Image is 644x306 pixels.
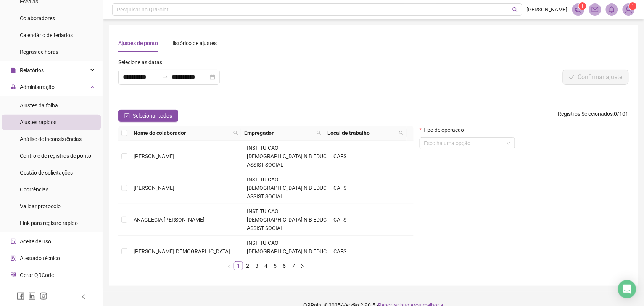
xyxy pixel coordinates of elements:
span: instagram [40,292,47,300]
span: Gestão de solicitações [20,170,73,176]
li: Próxima página [298,261,307,270]
span: search [315,127,323,139]
span: linkedin [28,292,36,300]
span: Empregador [244,129,314,137]
a: 6 [280,262,288,270]
span: search [317,131,321,135]
a: 7 [289,262,298,270]
li: 3 [252,261,261,270]
label: Selecione as datas [118,58,167,66]
li: 5 [270,261,280,270]
span: CAFS [333,153,346,159]
span: mail [592,6,599,13]
span: search [233,131,238,135]
span: right [300,264,305,269]
span: Controle de registros de ponto [20,153,91,159]
span: [PERSON_NAME][DEMOGRAPHIC_DATA] [134,248,230,254]
span: CAFS [333,217,346,223]
span: Local de trabalho [327,129,396,137]
span: Administração [20,84,55,90]
span: bell [609,6,615,13]
span: Aceite de uso [20,238,51,244]
div: Histórico de ajustes [170,39,217,47]
a: 5 [271,262,279,270]
span: ANAGLÉCIA [PERSON_NAME] [134,217,204,223]
span: swap-right [163,74,169,80]
span: Nome do colaborador [134,129,230,137]
div: Open Intercom Messenger [618,280,636,298]
span: qrcode [11,272,16,278]
span: INSTITUICAO [DEMOGRAPHIC_DATA] N B EDUC ASSIST SOCIAL [247,145,327,168]
li: 7 [289,261,298,270]
span: Link para registro rápido [20,220,78,226]
img: 53429 [623,4,634,15]
span: : 0 / 101 [558,110,629,122]
div: Ajustes de ponto [118,39,158,47]
span: [PERSON_NAME] [527,5,568,14]
button: right [298,261,307,270]
button: Confirmar ajuste [563,70,629,85]
span: audit [11,239,16,244]
span: Colaboradores [20,15,55,21]
span: file [11,68,16,73]
a: 3 [253,262,261,270]
span: Ajustes da folha [20,102,58,108]
span: facebook [17,292,24,300]
li: 4 [261,261,270,270]
span: 1 [581,3,584,9]
a: 1 [234,262,243,270]
span: search [232,127,240,139]
span: search [399,131,404,135]
button: Selecionar todos [118,110,178,122]
span: Validar protocolo [20,203,61,209]
span: INSTITUICAO [DEMOGRAPHIC_DATA] N B EDUC ASSIST SOCIAL [247,208,327,231]
label: Tipo de operação [420,126,469,134]
span: lock [11,84,16,90]
span: Registros Selecionados [558,111,613,117]
span: Ocorrências [20,186,48,193]
span: Calendário de feriados [20,32,73,38]
li: 6 [280,261,289,270]
span: [PERSON_NAME] [134,185,174,191]
a: 2 [243,262,252,270]
span: INSTITUICAO [DEMOGRAPHIC_DATA] N B EDUC ASSIST SOCIAL [247,176,327,199]
span: search [398,127,405,139]
span: Atestado técnico [20,255,60,261]
sup: Atualize o seu contato no menu Meus Dados [629,2,637,10]
button: left [225,261,234,270]
li: 1 [234,261,243,270]
span: check-square [124,113,130,118]
span: CAFS [333,185,346,191]
span: CAFS [333,248,346,254]
span: Selecionar todos [133,112,172,120]
span: INSTITUICAO [DEMOGRAPHIC_DATA] N B EDUC ASSIST SOCIAL [247,240,327,263]
span: [PERSON_NAME] [134,153,174,159]
span: Gerar QRCode [20,272,54,278]
span: Relatórios [20,67,44,73]
span: left [81,294,86,300]
span: solution [11,256,16,261]
span: Análise de inconsistências [20,136,82,142]
span: 1 [632,3,634,9]
span: search [512,7,518,13]
li: 2 [243,261,252,270]
span: Regras de horas [20,49,58,55]
li: Página anterior [225,261,234,270]
span: left [227,264,232,269]
a: 4 [262,262,270,270]
sup: 1 [579,2,586,10]
span: to [163,74,169,80]
span: Ajustes rápidos [20,119,56,125]
span: notification [575,6,582,13]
